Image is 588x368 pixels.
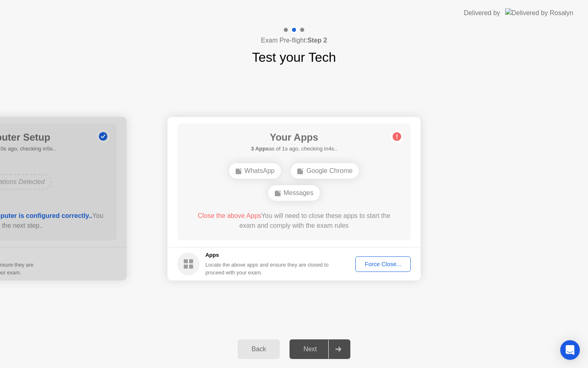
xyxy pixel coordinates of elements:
[358,261,408,267] div: Force Close...
[240,346,277,353] div: Back
[252,47,336,67] h1: Test your Tech
[261,36,327,45] h4: Exam Pre-flight:
[251,145,337,153] h5: as of 1s ago, checking in4s..
[307,37,327,44] b: Step 2
[268,185,320,201] div: Messages
[290,339,350,359] button: Next
[205,261,329,276] div: Locate the above apps and ensure they are closed to proceed with your exam.
[251,130,337,145] h1: Your Apps
[355,256,411,272] button: Force Close...
[291,163,359,179] div: Google Chrome
[198,212,261,219] span: Close the above Apps
[229,163,281,179] div: WhatsApp
[205,251,329,259] h5: Apps
[251,146,269,152] b: 3 Apps
[189,211,399,231] div: You will need to close these apps to start the exam and comply with the exam rules
[464,8,500,18] div: Delivered by
[238,339,280,359] button: Back
[505,8,573,18] img: Delivered by Rosalyn
[292,346,328,353] div: Next
[560,340,580,360] div: Open Intercom Messenger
